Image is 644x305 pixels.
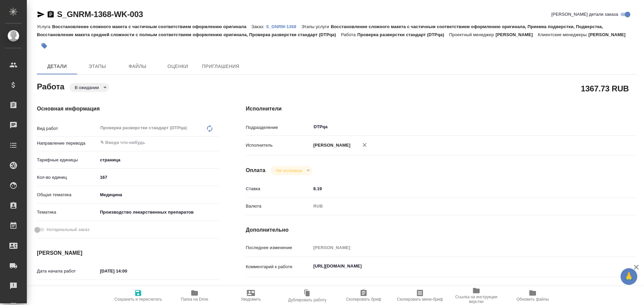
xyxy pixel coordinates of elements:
[37,157,98,163] p: Тарифные единицы
[621,268,637,285] button: 🙏
[246,226,637,234] h4: Дополнительно
[73,85,101,90] button: В ожидании
[114,297,162,302] span: Сохранить и пересчитать
[246,203,311,210] p: Валюта
[496,32,538,37] p: [PERSON_NAME]
[37,249,219,257] h4: [PERSON_NAME]
[271,166,312,175] div: В ожидании
[100,139,195,147] input: ✎ Введи что-нибудь
[623,270,635,284] span: 🙏
[37,209,98,216] p: Тематика
[504,286,561,305] button: Обновить файлы
[246,263,311,270] p: Комментарий к работе
[181,297,208,302] span: Папка на Drive
[166,286,223,305] button: Папка на Drive
[266,23,301,29] a: S_GNRM-1368
[37,192,98,198] p: Общая тематика
[551,11,618,18] span: [PERSON_NAME] детали заказа
[246,105,637,113] h4: Исполнители
[357,32,449,37] p: Проверка разверстки стандарт (DTPqa)
[274,168,304,173] button: Не оплачена
[241,297,261,302] span: Уведомить
[538,32,588,37] p: Клиентские менеджеры
[41,62,73,71] span: Детали
[246,142,311,149] p: Исполнитель
[37,174,98,181] p: Кол-во единиц
[266,24,301,29] p: S_GNRM-1368
[52,24,251,29] p: Восстановление сложного макета с частичным соответствием оформлению оригинала
[252,24,266,29] p: Заказ:
[288,298,326,302] span: Дублировать работу
[588,32,631,37] p: [PERSON_NAME]
[110,286,166,305] button: Сохранить и пересчитать
[98,154,219,166] div: страница
[335,286,392,305] button: Скопировать бриф
[311,142,351,149] p: [PERSON_NAME]
[162,62,194,71] span: Оценки
[452,295,500,304] span: Ссылка на инструкции верстки
[246,244,311,251] p: Последнее изменение
[98,266,156,276] input: ✎ Введи что-нибудь
[448,286,504,305] button: Ссылка на инструкции верстки
[37,125,98,132] p: Вид работ
[37,105,219,113] h4: Основная информация
[279,286,335,305] button: Дублировать работу
[600,126,602,128] button: Open
[311,260,604,272] textarea: [URL][DOMAIN_NAME]
[81,62,113,71] span: Этапы
[215,142,217,143] button: Open
[37,10,45,18] button: Скопировать ссылку для ЯМессенджера
[202,62,239,71] span: Приглашения
[246,166,266,174] h4: Оплата
[311,184,604,194] input: ✎ Введи что-нибудь
[223,286,279,305] button: Уведомить
[357,138,372,152] button: Удалить исполнителя
[98,189,219,201] div: Медицина
[37,24,52,29] p: Услуга
[37,268,98,275] p: Дата начала работ
[37,80,64,92] h2: Работа
[517,297,549,302] span: Обновить файлы
[47,10,55,18] button: Скопировать ссылку
[581,83,629,94] h2: 1367.73 RUB
[98,172,219,182] input: ✎ Введи что-нибудь
[392,286,448,305] button: Скопировать мини-бриф
[346,297,381,302] span: Скопировать бриф
[341,32,358,37] p: Работа
[311,243,604,252] input: Пустое поле
[98,285,156,295] input: Пустое поле
[98,207,219,218] div: Производство лекарственных препаратов
[311,201,604,212] div: RUB
[37,140,98,147] p: Направление перевода
[37,39,52,53] button: Добавить тэг
[301,24,331,29] p: Этапы услуги
[397,297,443,302] span: Скопировать мини-бриф
[47,226,89,233] span: Нотариальный заказ
[246,124,311,131] p: Подразделение
[449,32,495,37] p: Проектный менеджер
[57,10,143,19] a: S_GNRM-1368-WK-003
[246,185,311,192] p: Ставка
[121,62,154,71] span: Файлы
[69,83,109,92] div: В ожидании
